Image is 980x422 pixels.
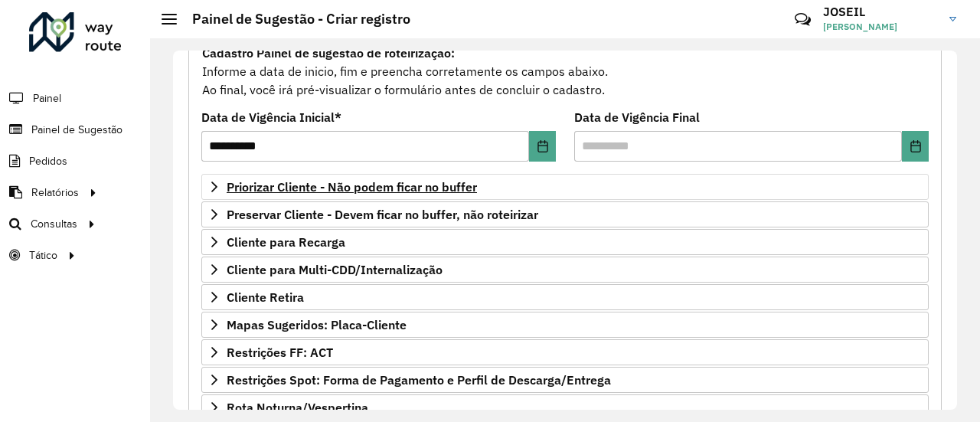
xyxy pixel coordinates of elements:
span: Painel [33,90,61,106]
span: Tático [29,247,57,263]
a: Preservar Cliente - Devem ficar no buffer, não roteirizar [201,201,929,227]
h2: Painel de Sugestão - Criar registro [177,11,410,28]
span: Painel de Sugestão [31,122,122,138]
label: Data de Vigência Inicial [201,108,341,126]
span: Restrições Spot: Forma de Pagamento e Perfil de Descarga/Entrega [227,374,611,386]
a: Restrições FF: ACT [201,339,929,365]
span: Relatórios [31,185,79,201]
span: Priorizar Cliente - Não podem ficar no buffer [227,181,477,193]
span: Cliente para Multi-CDD/Internalização [227,263,443,276]
a: Mapas Sugeridos: Placa-Cliente [201,312,929,338]
a: Cliente para Recarga [201,229,929,255]
a: Rota Noturna/Vespertina [201,394,929,420]
a: Restrições Spot: Forma de Pagamento e Perfil de Descarga/Entrega [201,367,929,393]
button: Choose Date [902,131,929,162]
span: [PERSON_NAME] [823,20,938,34]
button: Choose Date [529,131,556,162]
span: Mapas Sugeridos: Placa-Cliente [227,319,407,331]
a: Contato Rápido [786,3,819,36]
strong: Cadastro Painel de sugestão de roteirização: [202,45,455,61]
a: Cliente Retira [201,284,929,310]
a: Priorizar Cliente - Não podem ficar no buffer [201,174,929,200]
span: Pedidos [29,153,67,169]
a: Cliente para Multi-CDD/Internalização [201,257,929,283]
span: Rota Noturna/Vespertina [227,401,368,414]
span: Consultas [31,216,77,232]
div: Informe a data de inicio, fim e preencha corretamente os campos abaixo. Ao final, você irá pré-vi... [201,43,929,100]
span: Preservar Cliente - Devem ficar no buffer, não roteirizar [227,208,538,221]
span: Cliente Retira [227,291,304,303]
h3: JOSEIL [823,5,938,19]
label: Data de Vigência Final [574,108,700,126]
span: Restrições FF: ACT [227,346,333,358]
span: Cliente para Recarga [227,236,345,248]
